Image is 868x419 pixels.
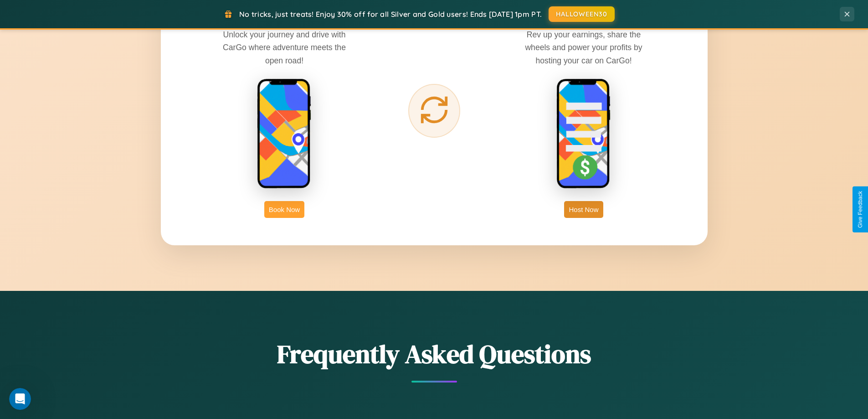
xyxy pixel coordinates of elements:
p: Rev up your earnings, share the wheels and power your profits by hosting your car on CarGo! [515,28,652,67]
div: Give Feedback [857,191,863,228]
button: HALLOWEEN30 [549,6,615,22]
button: Book Now [264,201,304,218]
img: rent phone [257,78,312,190]
h2: Frequently Asked Questions [161,336,708,372]
iframe: Intercom live chat [9,388,31,410]
button: Host Now [564,201,603,218]
p: Unlock your journey and drive with CarGo where adventure meets the open road! [216,28,353,67]
img: host phone [556,78,611,190]
span: No tricks, just treats! Enjoy 30% off for all Silver and Gold users! Ends [DATE] 1pm PT. [239,10,542,19]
